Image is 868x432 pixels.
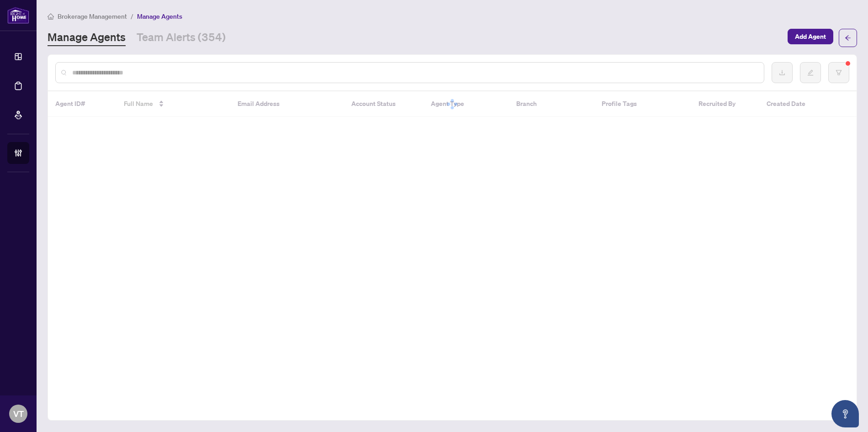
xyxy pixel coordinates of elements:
button: Open asap [831,400,859,427]
button: Add Agent [788,29,833,44]
span: home [48,13,54,20]
span: VT [13,407,24,420]
span: Add Agent [795,29,826,44]
span: Brokerage Management [58,12,127,21]
button: edit [800,62,821,83]
a: Team Alerts (354) [137,30,226,46]
li: / [131,11,133,21]
a: Manage Agents [48,30,126,46]
img: logo [7,7,29,24]
button: filter [828,62,849,83]
span: arrow-left [845,35,851,41]
button: download [772,62,793,83]
span: Manage Agents [137,12,182,21]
